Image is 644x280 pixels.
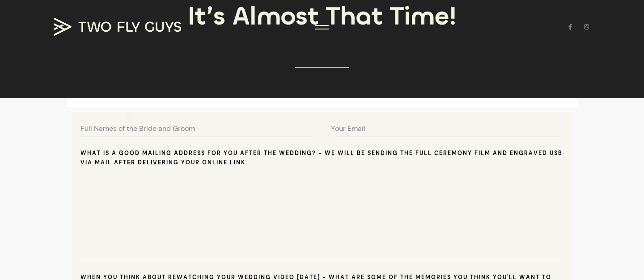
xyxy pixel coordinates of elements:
input: Your Email [331,115,563,137]
span: Full Names of the Bride and Groom [80,122,195,135]
textarea: What is a good mailing address for you after the wedding? - We will be sending the full ceremony ... [80,172,563,261]
img: TWO FLY GUYS MEDIA [54,18,181,36]
span: Your Email [331,122,365,135]
input: Full Names of the Bride and Groom [80,115,313,137]
h6: What is a good mailing address for you after the wedding? - We will be sending the full ceremony ... [80,149,563,168]
a: TWO FLY GUYS MEDIA TWO FLY GUYS MEDIA [54,18,188,36]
